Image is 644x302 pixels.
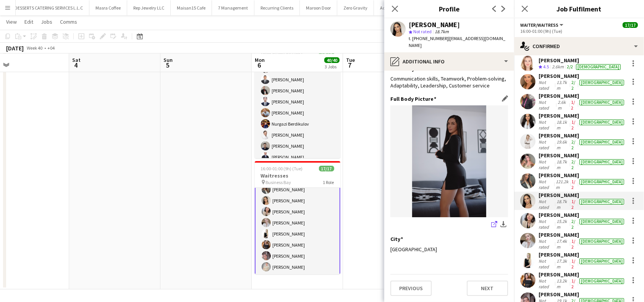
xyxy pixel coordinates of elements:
[390,95,436,102] h3: Full Body Picture
[555,218,570,230] div: 15.2km
[409,36,448,41] span: t. [PHONE_NUMBER]
[255,45,340,158] div: 16:00-01:00 (9h) (Tue)14/14Waiters Business Bay1 RoleWaiter/Waitress14/1416:00-01:00 (9h)[PERSON_...
[555,79,570,91] div: 13.7km
[433,29,450,34] span: 18.7km
[3,17,20,27] a: View
[163,57,173,63] span: Sun
[571,218,575,230] app-skills-label: 2/2
[261,166,303,171] span: 16:00-01:00 (9h) (Tue)
[555,278,570,289] div: 13.2km
[255,57,265,63] span: Mon
[539,238,555,250] div: Not rated
[539,179,554,190] div: Not rated
[539,112,626,119] div: [PERSON_NAME]
[539,73,626,79] div: [PERSON_NAME]
[579,100,624,105] div: [DEMOGRAPHIC_DATA]
[467,281,508,296] button: Next
[255,172,340,179] h3: Waitresses
[539,199,555,210] div: Not rated
[38,17,55,27] a: Jobs
[539,291,626,298] div: [PERSON_NAME]
[550,64,565,70] div: 2.6km
[571,119,575,131] app-skills-label: 1/2
[572,179,576,190] app-skills-label: 1/2
[72,57,81,63] span: Sat
[556,99,570,111] div: 2.6km
[266,179,291,185] span: Business Bay
[539,251,626,258] div: [PERSON_NAME]
[567,64,573,69] app-skills-label: 2/2
[325,64,339,69] div: 3 Jobs
[539,152,626,159] div: [PERSON_NAME]
[384,52,514,71] div: Additional info
[346,57,355,63] span: Tue
[571,278,575,289] app-skills-label: 1/2
[579,239,624,244] div: [DEMOGRAPHIC_DATA]
[41,18,52,25] span: Jobs
[623,22,638,28] span: 17/17
[571,99,575,111] app-skills-label: 1/2
[514,4,644,14] h3: Job Fulfilment
[539,119,555,131] div: Not rated
[390,281,432,296] button: Previous
[171,0,212,15] button: Maisan15 Cafe
[579,120,624,125] div: [DEMOGRAPHIC_DATA]
[413,29,432,34] span: Not rated
[300,0,337,15] button: Maroon Door
[337,0,374,15] button: Zero Gravity
[539,258,555,270] div: Not rated
[571,238,575,250] app-skills-label: 1/2
[514,37,644,55] div: Confirmed
[323,179,334,185] span: 1 Role
[555,258,570,270] div: 17.3km
[384,4,514,14] h3: Profile
[539,172,626,179] div: [PERSON_NAME]
[555,159,570,170] div: 18.7km
[24,18,33,25] span: Edit
[539,231,626,238] div: [PERSON_NAME]
[255,39,340,209] app-card-role: Waiter/Waitress14/1416:00-01:00 (9h)[PERSON_NAME][PERSON_NAME][PERSON_NAME][PERSON_NAME][PERSON_N...
[576,64,621,70] div: [DEMOGRAPHIC_DATA]
[162,61,173,69] span: 5
[57,17,80,27] a: Comms
[390,105,508,217] img: IMG_5447.jpeg
[539,139,555,150] div: Not rated
[255,161,340,274] app-job-card: 16:00-01:00 (9h) (Tue)17/17Waitresses Business Bay1 Role[PERSON_NAME][PERSON_NAME][PERSON_NAME][P...
[6,44,24,52] div: [DATE]
[6,18,17,25] span: View
[571,159,575,170] app-skills-label: 2/2
[539,57,622,64] div: [PERSON_NAME]
[555,119,570,131] div: 18.1km
[345,61,355,69] span: 7
[539,271,626,278] div: [PERSON_NAME]
[539,132,626,139] div: [PERSON_NAME]
[571,139,575,150] app-skills-label: 2/2
[409,36,505,48] span: | [EMAIL_ADDRESS][DOMAIN_NAME]
[212,0,254,15] button: 7 Management
[579,258,624,264] div: [DEMOGRAPHIC_DATA]
[539,278,555,289] div: Not rated
[25,45,44,51] span: Week 40
[571,199,575,210] app-skills-label: 1/2
[71,61,81,69] span: 4
[324,57,340,63] span: 40/40
[390,246,508,253] div: [GEOGRAPHIC_DATA]
[571,79,575,91] app-skills-label: 2/2
[555,139,570,150] div: 19.6km
[89,0,127,15] button: Masra Coffee
[579,80,624,86] div: [DEMOGRAPHIC_DATA]
[21,17,36,27] a: Edit
[390,75,508,89] div: Communication skills, Teamwork, Problem-solving, Adaptability, Leadership, Customer service
[409,21,460,28] div: [PERSON_NAME]
[539,79,555,91] div: Not rated
[520,22,558,28] span: Waiter/Waitress
[579,199,624,205] div: [DEMOGRAPHIC_DATA]
[579,179,624,185] div: [DEMOGRAPHIC_DATA]
[254,0,300,15] button: Recurring Clients
[47,45,55,51] div: +04
[579,219,624,224] div: [DEMOGRAPHIC_DATA]
[390,236,403,242] h3: City
[539,212,626,218] div: [PERSON_NAME]
[539,92,626,99] div: [PERSON_NAME]
[543,64,549,69] span: 4.5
